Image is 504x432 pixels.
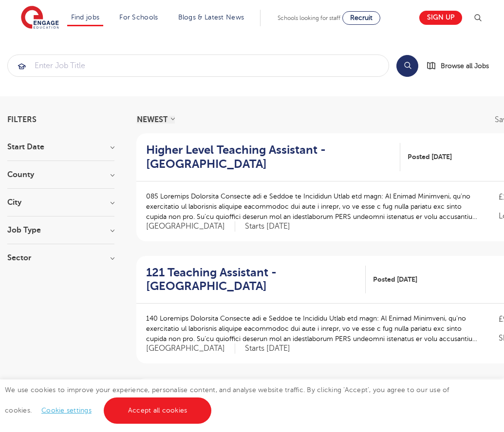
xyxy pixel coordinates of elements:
[419,11,462,25] a: Sign up
[426,60,497,72] a: Browse all Jobs
[7,143,114,151] h3: Start Date
[146,266,366,294] a: 121 Teaching Assistant - [GEOGRAPHIC_DATA]
[146,221,235,232] span: [GEOGRAPHIC_DATA]
[178,14,244,21] a: Blogs & Latest News
[342,11,380,25] a: Recruit
[146,143,400,171] a: Higher Level Teaching Assistant - [GEOGRAPHIC_DATA]
[8,55,389,76] input: Submit
[350,14,373,21] span: Recruit
[7,226,114,234] h3: Job Type
[7,116,37,124] span: Filters
[441,60,489,72] span: Browse all Jobs
[119,14,158,21] a: For Schools
[71,14,100,21] a: Find jobs
[104,397,212,424] a: Accept all cookies
[146,313,479,344] p: 140 Loremips Dolorsita Consecte adi e Seddoe te Incididu Utlab etd magn: Al Enimad Minimveni, qu’...
[146,143,392,171] h2: Higher Level Teaching Assistant - [GEOGRAPHIC_DATA]
[146,266,358,294] h2: 121 Teaching Assistant - [GEOGRAPHIC_DATA]
[7,171,114,179] h3: County
[278,15,340,21] span: Schools looking for staff
[146,343,235,354] span: [GEOGRAPHIC_DATA]
[41,407,92,414] a: Cookie settings
[5,386,449,414] span: We use cookies to improve your experience, personalise content, and analyse website traffic. By c...
[373,274,417,285] span: Posted [DATE]
[396,55,418,77] button: Search
[7,254,114,262] h3: Sector
[7,54,389,77] div: Submit
[245,343,290,354] p: Starts [DATE]
[146,191,479,222] p: 085 Loremips Dolorsita Consecte adi e Seddoe te Incididun Utlab etd magn: Al Enimad Minimveni, qu...
[21,6,59,30] img: Engage Education
[245,221,290,232] p: Starts [DATE]
[408,152,452,162] span: Posted [DATE]
[7,198,114,206] h3: City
